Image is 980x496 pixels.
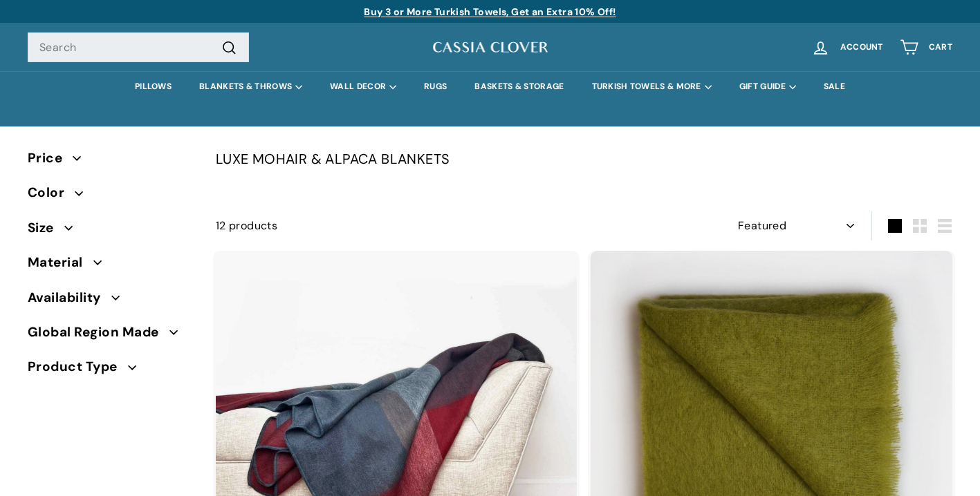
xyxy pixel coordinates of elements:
a: RUGS [410,71,461,102]
summary: BLANKETS & THROWS [185,71,316,102]
a: BASKETS & STORAGE [461,71,577,102]
button: Global Region Made [28,318,194,353]
button: Color [28,179,194,213]
summary: GIFT GUIDE [725,71,810,102]
span: Size [28,218,64,238]
a: SALE [810,71,859,102]
a: PILLOWS [121,71,185,102]
span: Color [28,182,75,203]
p: LUXE MOHAIR & ALPACA BLANKETS [216,148,952,170]
a: Account [803,27,891,68]
div: 12 products [216,217,584,235]
span: Global Region Made [28,322,169,343]
button: Product Type [28,353,194,388]
span: Account [840,43,883,52]
span: Product Type [28,356,128,377]
input: Search [28,32,249,63]
a: Buy 3 or More Turkish Towels, Get an Extra 10% Off! [364,6,616,18]
button: Size [28,214,194,249]
a: Cart [891,27,961,68]
span: Cart [929,43,952,52]
button: Availability [28,284,194,318]
span: Material [28,252,93,273]
summary: TURKISH TOWELS & MORE [578,71,725,102]
span: Price [28,148,73,169]
button: Price [28,144,194,179]
span: Availability [28,287,111,308]
summary: WALL DECOR [316,71,410,102]
button: Material [28,249,194,283]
